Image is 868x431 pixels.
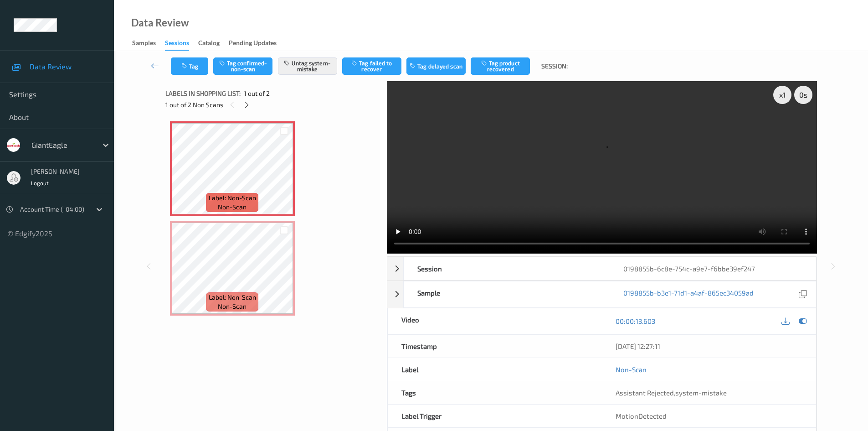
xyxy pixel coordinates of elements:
div: Pending Updates [229,38,277,50]
div: Catalog [198,38,220,50]
button: Tag failed to recover [342,57,401,75]
div: Samples [132,38,156,50]
div: Sample0198855b-b3e1-71d1-a4af-865ec34059ad [387,281,817,308]
a: Sessions [165,37,198,51]
a: 00:00:13.603 [616,317,655,326]
a: Samples [132,37,165,50]
div: Timestamp [388,335,602,358]
span: Assistant Rejected [616,389,674,397]
div: Sample [404,281,610,307]
div: Data Review [131,18,189,27]
span: Label: Non-Scan [209,193,256,203]
div: 0198855b-6c8e-754c-a9e7-f6bbe39ef247 [610,257,816,280]
div: Session [404,257,610,280]
span: Labels in shopping list: [165,89,241,98]
span: , [616,389,727,397]
span: 1 out of 2 [244,89,270,98]
div: 1 out of 2 Non Scans [165,99,380,110]
span: non-scan [218,302,247,311]
div: MotionDetected [602,405,816,427]
div: Video [388,308,602,334]
button: Tag [171,57,208,75]
div: x 1 [773,86,791,104]
a: Pending Updates [229,37,286,50]
div: Session0198855b-6c8e-754c-a9e7-f6bbe39ef247 [387,257,817,280]
a: Catalog [198,37,229,50]
a: 0198855b-b3e1-71d1-a4af-865ec34059ad [623,288,754,301]
div: Label Trigger [388,405,602,427]
div: 0 s [794,86,812,104]
div: [DATE] 12:27:11 [616,342,802,351]
button: Tag delayed scan [406,57,466,75]
div: Sessions [165,38,189,51]
div: Tags [388,381,602,404]
span: system-mistake [675,389,727,397]
a: Non-Scan [616,365,647,374]
span: Session: [541,62,568,71]
span: Label: Non-Scan [209,293,256,302]
div: Label [388,358,602,381]
button: Untag system-mistake [278,57,337,75]
button: Tag confirmed-non-scan [213,57,272,75]
button: Tag product recovered [471,57,530,75]
span: non-scan [218,203,247,212]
